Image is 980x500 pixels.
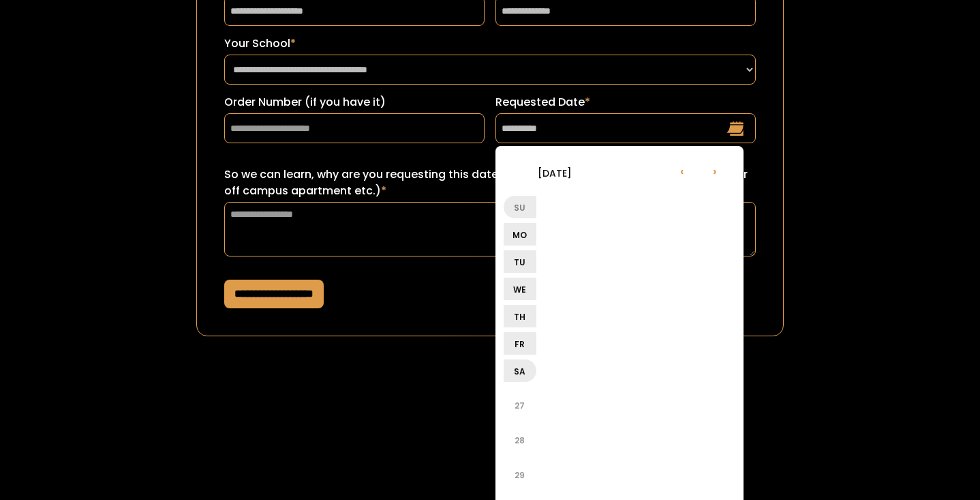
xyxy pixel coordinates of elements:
[699,154,731,187] li: ›
[504,332,536,355] li: Fr
[504,223,536,246] li: Mo
[504,196,536,218] li: Su
[224,35,756,52] label: Your School
[504,389,536,422] li: 27
[504,278,536,300] li: We
[224,166,756,199] label: So we can learn, why are you requesting this date? (ex: sorority recruitment, lease turn over for...
[495,94,756,111] label: Requested Date
[504,250,536,273] li: Tu
[666,154,699,187] li: ‹
[504,424,536,456] li: 28
[504,359,536,382] li: Sa
[224,94,485,111] label: Order Number (if you have it)
[504,458,536,491] li: 29
[504,305,536,327] li: Th
[504,156,606,189] li: [DATE]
